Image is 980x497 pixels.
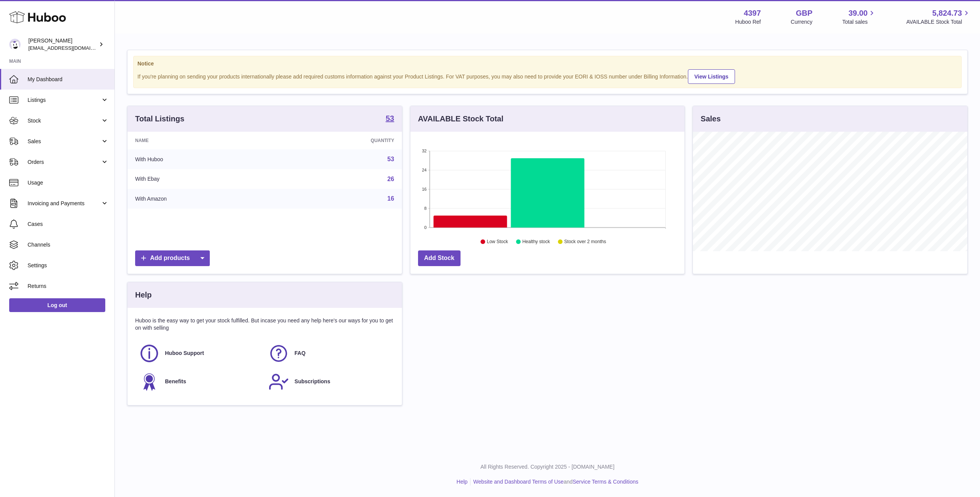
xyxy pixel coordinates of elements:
span: Invoicing and Payments [28,200,101,207]
span: Returns [28,283,109,290]
span: Listings [28,96,101,104]
strong: 4397 [744,8,761,18]
strong: Notice [137,60,957,67]
span: Orders [28,159,101,166]
span: Usage [28,179,109,186]
a: 53 [387,156,394,162]
h3: Sales [701,114,720,124]
a: Help [457,479,468,485]
h3: Total Listings [135,114,185,124]
th: Name [127,132,278,149]
a: Add Stock [418,250,461,266]
li: and [470,478,638,486]
span: Subscriptions [294,378,330,385]
a: Service Terms & Conditions [573,479,639,485]
td: With Amazon [127,189,278,209]
text: Healthy stock [522,239,550,245]
text: 24 [422,168,426,172]
strong: 53 [385,114,394,122]
span: Total sales [842,18,876,26]
text: 16 [422,187,426,191]
a: FAQ [268,343,390,364]
span: Settings [28,262,109,269]
a: Website and Dashboard Terms of Use [473,479,563,485]
a: 53 [385,114,394,124]
a: Log out [9,298,105,312]
a: Add products [135,250,210,266]
div: Currency [791,18,813,26]
span: 5,824.73 [932,8,962,18]
text: 0 [424,225,426,230]
a: 26 [387,176,394,182]
text: 8 [424,206,426,211]
text: Low Stock [487,239,508,245]
div: [PERSON_NAME] [28,37,97,52]
span: Benefits [165,378,186,385]
text: 32 [422,149,426,153]
td: With Ebay [127,169,278,189]
p: Huboo is the easy way to get your stock fulfilled. But incase you need any help here's our ways f... [135,317,394,332]
a: 5,824.73 AVAILABLE Stock Total [906,8,971,26]
span: Huboo Support [165,350,204,357]
span: 39.00 [848,8,867,18]
a: 39.00 Total sales [842,8,876,26]
a: Subscriptions [268,371,390,392]
span: Channels [28,241,109,248]
p: All Rights Reserved. Copyright 2025 - [DOMAIN_NAME] [121,463,974,471]
span: Stock [28,117,101,124]
th: Quantity [278,132,402,149]
span: [EMAIL_ADDRESS][DOMAIN_NAME] [28,45,113,51]
h3: Help [135,290,152,300]
span: Cases [28,221,109,228]
img: drumnnbass@gmail.com [9,39,21,50]
a: 16 [387,195,394,202]
a: Huboo Support [139,343,261,364]
span: AVAILABLE Stock Total [906,18,971,26]
span: Sales [28,138,101,145]
strong: GBP [796,8,812,18]
h3: AVAILABLE Stock Total [418,114,503,124]
div: Huboo Ref [735,18,761,26]
text: Stock over 2 months [564,239,606,245]
a: Benefits [139,371,261,392]
a: View Listings [688,69,735,84]
span: FAQ [294,350,305,357]
div: If you're planning on sending your products internationally please add required customs informati... [137,68,957,84]
td: With Huboo [127,149,278,169]
span: My Dashboard [28,76,109,83]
